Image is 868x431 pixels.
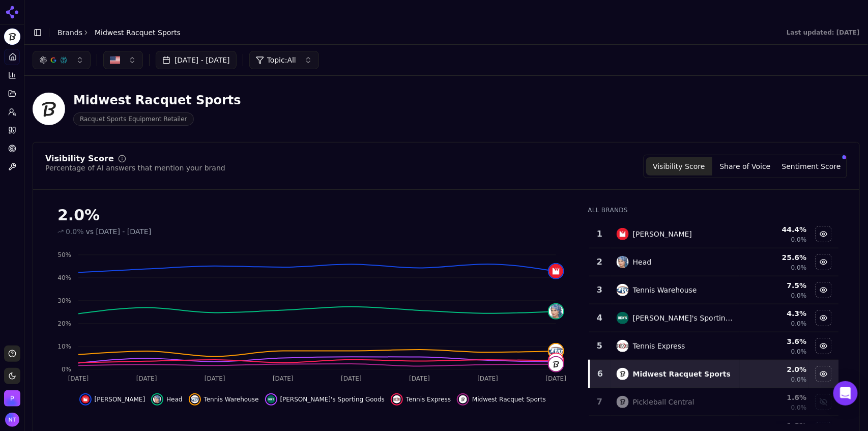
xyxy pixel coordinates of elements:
[593,284,606,296] div: 3
[267,395,275,404] img: dick's sporting goods
[593,340,606,352] div: 5
[478,376,499,383] tspan: [DATE]
[4,390,20,407] img: Perrill
[280,395,385,404] span: [PERSON_NAME]'s Sporting Goods
[472,395,546,404] span: Midwest Racquet Sports
[589,220,839,248] tr: 1wilson[PERSON_NAME]44.4%0.0%Hide wilson data
[68,376,89,383] tspan: [DATE]
[57,320,71,327] tspan: 20%
[791,404,807,412] span: 0.0%
[549,354,563,368] img: tennis express
[589,388,839,416] tr: 7pickleball centralPickleball Central1.6%0.0%Show pickleball central data
[189,393,259,406] button: Hide tennis warehouse data
[62,366,71,373] tspan: 0%
[5,413,19,427] img: Nate Tower
[742,308,807,319] div: 4.3 %
[549,304,563,319] img: head
[816,394,832,410] button: Show pickleball central data
[791,236,807,244] span: 0.0%
[588,206,839,214] div: All Brands
[191,395,199,404] img: tennis warehouse
[742,364,807,375] div: 2.0 %
[633,229,692,239] div: [PERSON_NAME]
[742,420,807,430] div: 1.0 %
[79,393,146,406] button: Hide wilson data
[546,376,567,383] tspan: [DATE]
[4,390,20,407] button: Open organization switcher
[86,226,152,237] span: vs [DATE] - [DATE]
[593,256,606,268] div: 2
[617,340,629,352] img: tennis express
[45,155,114,163] div: Visibility Score
[81,395,90,404] img: wilson
[633,369,731,379] div: Midwest Racquet Sports
[617,368,629,380] img: midwest racquet sports
[273,376,294,383] tspan: [DATE]
[787,28,860,37] div: Last updated: [DATE]
[791,376,807,384] span: 0.0%
[833,381,858,406] div: Open Intercom Messenger
[166,395,182,404] span: Head
[791,292,807,300] span: 0.0%
[742,336,807,347] div: 3.6 %
[110,55,120,65] img: US
[73,92,241,108] div: Midwest Racquet Sports
[742,224,807,235] div: 44.4 %
[617,228,629,240] img: wilson
[391,393,451,406] button: Hide tennis express data
[136,376,157,383] tspan: [DATE]
[57,274,71,281] tspan: 40%
[73,112,194,126] span: Racquet Sports Equipment Retailer
[816,338,832,354] button: Hide tennis express data
[95,27,181,38] span: Midwest Racquet Sports
[633,397,695,407] div: Pickleball Central
[549,264,563,278] img: wilson
[57,206,568,224] div: 2.0%
[633,313,734,323] div: [PERSON_NAME]'s Sporting Goods
[57,297,71,304] tspan: 30%
[57,343,71,350] tspan: 10%
[156,51,237,69] button: [DATE] - [DATE]
[95,395,146,404] span: [PERSON_NAME]
[742,252,807,263] div: 25.6 %
[594,368,606,380] div: 6
[593,396,606,408] div: 7
[205,376,225,383] tspan: [DATE]
[778,157,845,176] button: Sentiment Score
[589,360,839,388] tr: 6midwest racquet sportsMidwest Racquet Sports2.0%0.0%Hide midwest racquet sports data
[4,28,20,45] img: Midwest Racquet Sports
[712,157,778,176] button: Share of Voice
[593,228,606,240] div: 1
[153,395,161,404] img: head
[409,376,430,383] tspan: [DATE]
[791,348,807,356] span: 0.0%
[57,27,181,38] nav: breadcrumb
[151,393,182,406] button: Hide head data
[5,413,19,427] button: Open user button
[57,28,82,37] a: Brands
[816,310,832,326] button: Hide dick's sporting goods data
[204,395,259,404] span: Tennis Warehouse
[549,344,563,358] img: tennis warehouse
[617,284,629,296] img: tennis warehouse
[633,341,685,351] div: Tennis Express
[406,395,451,404] span: Tennis Express
[633,257,652,267] div: Head
[617,312,629,324] img: dick's sporting goods
[791,320,807,328] span: 0.0%
[393,395,401,404] img: tennis express
[791,264,807,272] span: 0.0%
[816,366,832,382] button: Hide midwest racquet sports data
[457,393,546,406] button: Hide midwest racquet sports data
[816,226,832,242] button: Hide wilson data
[33,93,65,125] img: Midwest Racquet Sports
[589,248,839,276] tr: 2headHead25.6%0.0%Hide head data
[593,312,606,324] div: 4
[617,396,629,408] img: pickleball central
[66,226,84,237] span: 0.0%
[646,157,712,176] button: Visibility Score
[57,251,71,258] tspan: 50%
[617,256,629,268] img: head
[742,392,807,403] div: 1.6 %
[45,163,225,173] div: Percentage of AI answers that mention your brand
